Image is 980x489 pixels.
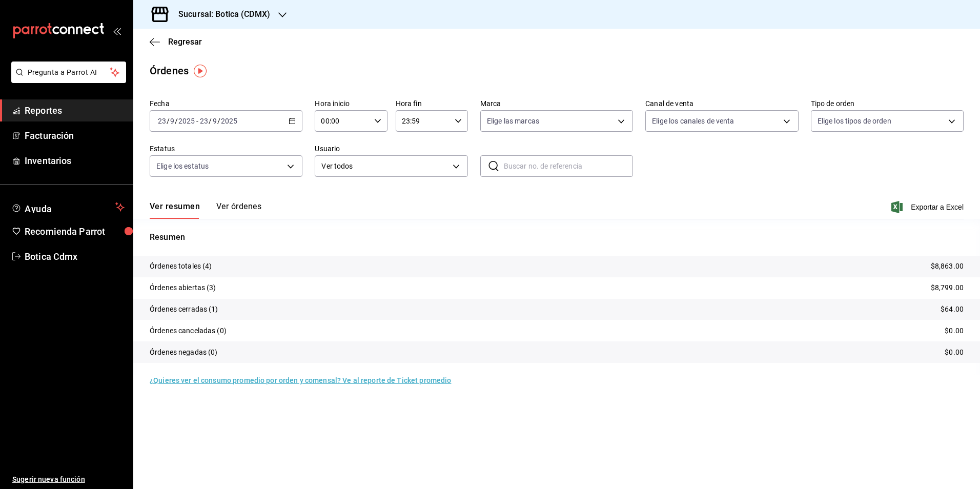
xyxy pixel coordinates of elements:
[209,117,212,125] span: /
[167,117,170,125] span: /
[396,100,468,107] label: Hora fin
[212,117,217,125] input: --
[25,225,125,238] span: Recomienda Parrot
[25,129,125,142] span: Facturación
[25,250,125,263] span: Botica Cdmx
[645,100,798,107] label: Canal de venta
[150,325,227,336] p: Órdenes canceladas (0)
[150,261,212,272] p: Órdenes totales (4)
[178,117,195,125] input: ----
[150,145,302,152] label: Estatus
[196,117,198,125] span: -
[487,116,539,126] span: Elige las marcas
[156,161,209,171] span: Elige los estatus
[150,201,200,219] button: Ver resumen
[893,201,964,213] button: Exportar a Excel
[168,37,202,47] span: Regresar
[945,347,964,358] p: $0.00
[12,474,125,485] span: Sugerir nueva función
[170,117,175,125] input: --
[25,154,125,168] span: Inventarios
[25,201,111,213] span: Ayuda
[11,62,126,83] button: Pregunta a Parrot AI
[216,201,261,219] button: Ver órdenes
[941,304,964,315] p: $64.00
[150,282,216,293] p: Órdenes abiertas (3)
[7,74,126,85] a: Pregunta a Parrot AI
[220,117,238,125] input: ----
[194,65,207,77] img: Tooltip marker
[150,37,202,47] button: Regresar
[199,117,209,125] input: --
[175,117,178,125] span: /
[170,8,270,21] h3: Sucursal: Botica (CDMX)
[818,116,891,126] span: Elige los tipos de orden
[150,304,218,315] p: Órdenes cerradas (1)
[150,231,964,243] p: Resumen
[150,100,302,107] label: Fecha
[157,117,167,125] input: --
[150,347,218,358] p: Órdenes negadas (0)
[150,63,189,78] div: Órdenes
[150,201,261,219] div: navigation tabs
[28,67,110,78] span: Pregunta a Parrot AI
[811,100,964,107] label: Tipo de orden
[315,100,387,107] label: Hora inicio
[217,117,220,125] span: /
[480,100,633,107] label: Marca
[652,116,734,126] span: Elige los canales de venta
[315,145,467,152] label: Usuario
[321,161,448,172] span: Ver todos
[113,27,121,35] button: open_drawer_menu
[945,325,964,336] p: $0.00
[25,104,125,117] span: Reportes
[931,282,964,293] p: $8,799.00
[931,261,964,272] p: $8,863.00
[150,376,451,384] a: ¿Quieres ver el consumo promedio por orden y comensal? Ve al reporte de Ticket promedio
[504,156,633,176] input: Buscar no. de referencia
